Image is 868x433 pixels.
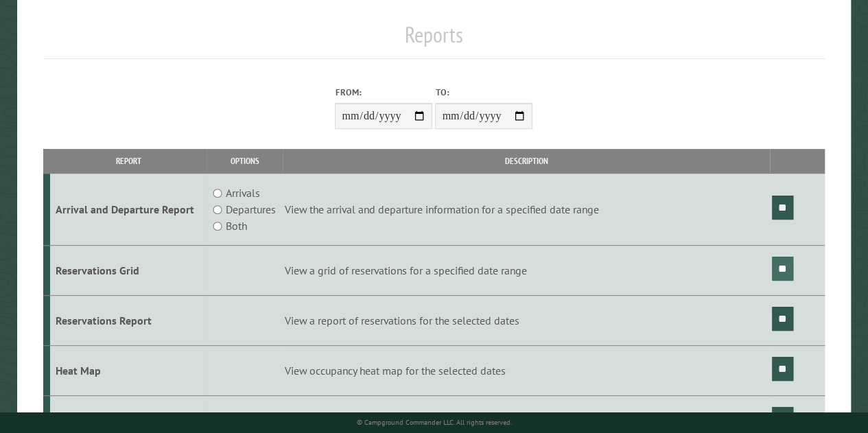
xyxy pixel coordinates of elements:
[283,149,770,173] th: Description
[50,174,207,246] td: Arrival and Departure Report
[226,185,260,201] label: Arrivals
[226,218,247,234] label: Both
[283,246,770,296] td: View a grid of reservations for a specified date range
[435,86,532,99] label: To:
[283,295,770,345] td: View a report of reservations for the selected dates
[50,149,207,173] th: Report
[50,345,207,395] td: Heat Map
[226,201,276,218] label: Departures
[43,21,825,59] h1: Reports
[283,345,770,395] td: View occupancy heat map for the selected dates
[356,418,511,427] small: © Campground Commander LLC. All rights reserved.
[50,246,207,296] td: Reservations Grid
[335,86,432,99] label: From:
[50,295,207,345] td: Reservations Report
[283,174,770,246] td: View the arrival and departure information for a specified date range
[207,149,283,173] th: Options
